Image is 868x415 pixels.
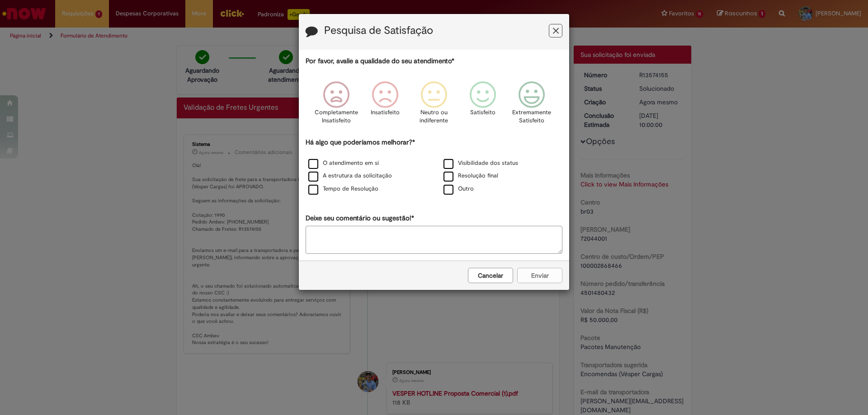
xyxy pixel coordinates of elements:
label: Pesquisa de Satisfação [324,25,433,37]
label: A estrutura da solicitação [308,172,392,180]
div: Insatisfeito [362,75,408,136]
p: Insatisfeito [371,108,400,117]
label: Tempo de Resolução [308,185,378,193]
div: Satisfeito [460,75,506,136]
p: Satisfeito [470,108,495,117]
label: O atendimento em si [308,159,379,168]
div: Extremamente Satisfeito [509,75,555,136]
label: Visibilidade dos status [443,159,518,168]
label: Deixe seu comentário ou sugestão!* [306,214,414,223]
label: Resolução final [443,172,498,180]
button: Cancelar [468,268,513,283]
p: Extremamente Satisfeito [512,108,551,125]
label: Outro [443,185,474,193]
p: Neutro ou indiferente [418,108,450,125]
div: Há algo que poderíamos melhorar?* [306,138,562,196]
p: Completamente Insatisfeito [315,108,358,125]
div: Completamente Insatisfeito [313,75,359,136]
div: Neutro ou indiferente [411,75,457,136]
label: Por favor, avalie a qualidade do seu atendimento* [306,56,454,66]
